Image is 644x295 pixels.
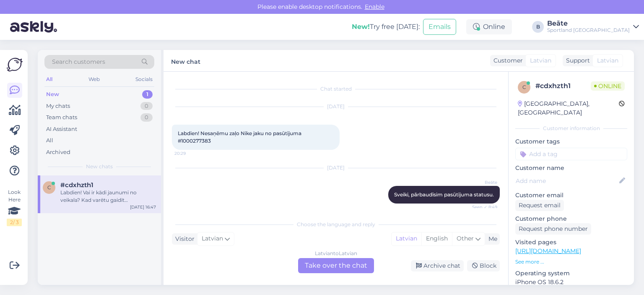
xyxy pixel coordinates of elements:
[171,55,200,66] label: New chat
[362,3,387,10] span: Enable
[522,84,526,90] span: c
[591,81,625,91] span: Online
[515,278,627,287] p: iPhone OS 18.6.2
[421,232,452,245] div: English
[597,56,618,65] span: Latvian
[535,81,591,91] div: # cdxhzth1
[518,99,619,117] div: [GEOGRAPHIC_DATA], [GEOGRAPHIC_DATA]
[466,179,497,185] span: Beāte
[298,258,374,273] div: Take over the chat
[490,56,523,65] div: Customer
[547,27,630,34] div: Sportland [GEOGRAPHIC_DATA]
[140,102,153,110] div: 0
[172,103,500,110] div: [DATE]
[202,234,223,243] span: Latvian
[515,164,627,172] p: Customer name
[467,260,500,272] div: Block
[466,204,497,210] span: Seen ✓ 8:49
[515,214,627,223] p: Customer phone
[547,20,639,34] a: BeāteSportland [GEOGRAPHIC_DATA]
[44,74,54,85] div: All
[134,74,154,85] div: Socials
[516,176,618,185] input: Add name
[532,21,544,33] div: B
[394,191,494,198] span: Sveiki, pārbaudīsim pasūtījuma statusu.
[515,200,564,211] div: Request email
[352,22,420,32] div: Try free [DATE]:
[60,189,156,204] div: Labdien! Vai ir kādi jaunumi no veikala? Kad varētu gaidīt pasūtījumu?
[172,221,500,228] div: Choose the language and reply
[515,247,581,255] a: [URL][DOMAIN_NAME]
[563,56,590,65] div: Support
[457,235,474,242] span: Other
[46,136,53,145] div: All
[174,150,206,157] span: 20:29
[515,191,627,200] p: Customer email
[172,85,500,93] div: Chat started
[47,184,51,191] span: c
[87,74,101,85] div: Web
[515,269,627,278] p: Operating system
[352,23,370,31] b: New!
[7,219,22,226] div: 2 / 3
[86,163,113,170] span: New chats
[411,260,464,272] div: Archive chat
[172,235,195,243] div: Visitor
[178,130,303,144] span: Labdien! Nesaņēmu zaļo Nike jaku no pasūtījuma #1000277383
[530,56,551,65] span: Latvian
[547,20,630,27] div: Beāte
[46,102,70,110] div: My chats
[515,223,591,235] div: Request phone number
[46,125,77,133] div: AI Assistant
[485,235,497,243] div: Me
[466,19,512,34] div: Online
[172,164,500,172] div: [DATE]
[46,90,59,99] div: New
[60,181,93,189] span: #cdxhzth1
[515,137,627,146] p: Customer tags
[7,188,22,226] div: Look Here
[46,148,70,157] div: Archived
[315,250,357,257] div: Latvian to Latvian
[140,113,153,122] div: 0
[423,19,456,35] button: Emails
[515,125,627,132] div: Customer information
[7,57,23,73] img: Askly Logo
[52,57,105,66] span: Search customers
[392,232,421,245] div: Latvian
[515,258,627,266] p: See more ...
[142,90,153,99] div: 1
[130,204,156,210] div: [DATE] 16:47
[46,113,77,122] div: Team chats
[515,148,627,160] input: Add a tag
[515,238,627,247] p: Visited pages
